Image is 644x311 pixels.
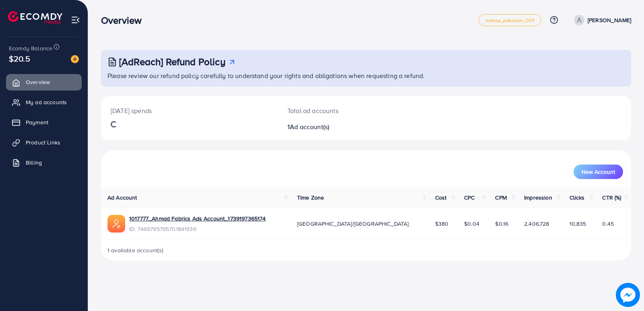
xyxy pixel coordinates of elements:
[26,138,60,146] span: Product Links
[101,14,148,26] h3: Overview
[107,194,137,202] span: Ad Account
[479,14,541,26] a: metap_pakistan_001
[107,71,626,80] p: Please review our refund policy carefully to understand your rights and obligations when requesti...
[6,114,82,130] a: Payment
[6,134,82,150] a: Product Links
[6,94,82,110] a: My ad accounts
[495,220,508,228] span: $0.16
[435,194,447,202] span: Cost
[570,194,585,202] span: Clicks
[524,220,549,228] span: 2,406,728
[107,246,164,254] span: 1 available account(s)
[129,214,266,222] a: 1017777_Ahmad Fabrics Ads Account_1739197365174
[464,220,479,228] span: $0.04
[287,106,400,115] p: Total ad accounts
[616,283,640,307] img: image
[582,169,615,175] span: New Account
[26,118,48,126] span: Payment
[107,215,125,233] img: ic-ads-acc.e4c84228.svg
[571,15,631,25] a: [PERSON_NAME]
[570,220,586,228] span: 10,835
[602,220,614,228] span: 0.45
[574,165,623,179] button: New Account
[297,194,324,202] span: Time Zone
[26,78,50,86] span: Overview
[129,225,266,233] span: ID: 7469795795701841936
[6,74,82,90] a: Overview
[6,154,82,171] a: Billing
[495,194,506,202] span: CPM
[26,98,67,106] span: My ad accounts
[8,11,62,24] img: logo
[588,15,631,25] p: [PERSON_NAME]
[485,18,535,23] span: metap_pakistan_001
[287,123,400,131] h2: 1
[290,122,329,131] span: Ad account(s)
[297,220,409,228] span: [GEOGRAPHIC_DATA]/[GEOGRAPHIC_DATA]
[111,106,268,115] p: [DATE] spends
[524,194,552,202] span: Impression
[435,220,449,228] span: $380
[71,15,80,25] img: menu
[9,44,52,52] span: Ecomdy Balance
[602,194,621,202] span: CTR (%)
[464,194,475,202] span: CPC
[26,159,42,167] span: Billing
[71,55,79,63] img: image
[119,56,225,68] h3: [AdReach] Refund Policy
[9,53,30,64] span: $20.5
